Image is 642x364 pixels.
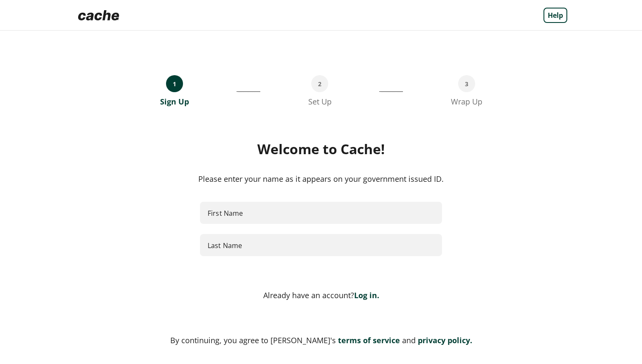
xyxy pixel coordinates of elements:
a: Help [543,8,567,23]
div: Please enter your name as it appears on your government issued ID. [75,173,567,185]
div: 1 [166,75,183,92]
div: Wrap Up [451,96,482,107]
div: ___________________________________ [379,75,403,107]
div: 3 [458,75,475,92]
div: Set Up [308,96,332,107]
a: Log in. [354,290,379,300]
div: __________________________________ [237,75,260,107]
div: 2 [311,75,328,92]
a: privacy policy. [416,335,472,345]
div: By continuing, you agree to [PERSON_NAME]'s and [75,334,567,346]
div: Welcome to Cache! [75,141,567,158]
div: Already have an account? [75,290,567,300]
div: Sign Up [160,96,189,107]
img: Logo [75,7,123,24]
a: terms of service [336,335,400,345]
